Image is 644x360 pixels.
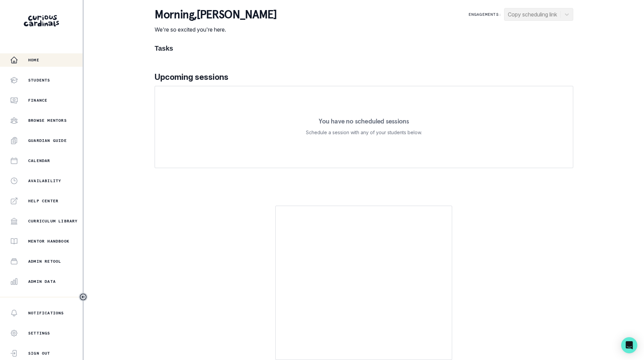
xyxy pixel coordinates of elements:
[28,218,78,224] p: Curriculum Library
[28,259,61,264] p: Admin Retool
[28,279,56,284] p: Admin Data
[28,138,67,143] p: Guardian Guide
[28,310,64,316] p: Notifications
[155,71,573,83] p: Upcoming sessions
[155,8,276,21] p: morning , [PERSON_NAME]
[28,98,47,103] p: Finance
[79,293,88,301] button: Toggle sidebar
[28,158,50,163] p: Calendar
[28,330,50,336] p: Settings
[306,128,422,137] p: Schedule a session with any of your students below.
[28,57,39,63] p: Home
[28,198,58,204] p: Help Center
[155,25,276,34] p: We're so excited you're here.
[28,178,61,184] p: Availability
[155,44,573,52] h1: Tasks
[28,118,67,123] p: Browse Mentors
[28,351,50,356] p: Sign Out
[24,15,59,27] img: Curious Cardinals Logo
[28,239,69,244] p: Mentor Handbook
[621,337,637,353] div: Open Intercom Messenger
[28,78,50,83] p: Students
[469,12,501,17] p: Engagements:
[319,118,409,124] p: You have no scheduled sessions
